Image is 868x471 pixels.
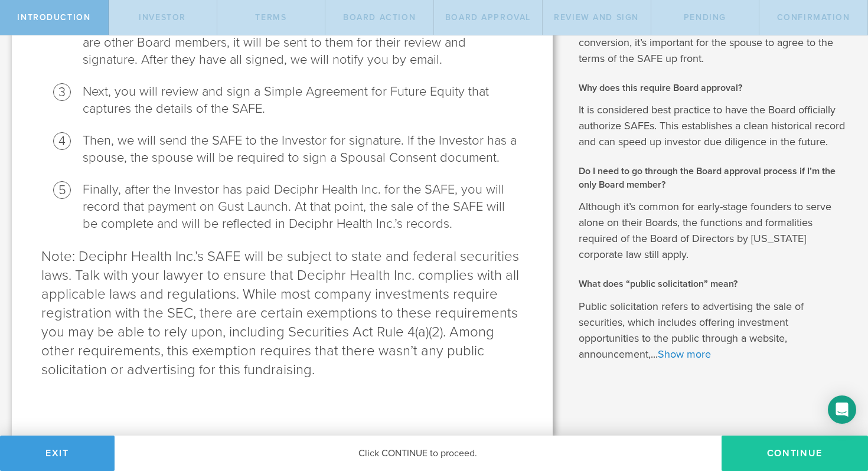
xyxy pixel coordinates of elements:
button: Continue [722,436,868,471]
li: Next, you will review and sign a Board Action to approve the SAFE. If there are other Board membe... [83,17,523,68]
span: terms [255,12,286,22]
span: Board Action [343,12,416,22]
span: Investor [139,12,186,22]
span: Review and Sign [554,12,639,22]
h2: Do I need to go through the Board approval process if I’m the only Board member? [579,165,851,191]
span: Board Approval [445,12,531,22]
p: Note: Deciphr Health Inc.’s SAFE will be subject to state and federal securities laws. Talk with ... [41,247,523,380]
h2: Why does this require Board approval? [579,81,851,94]
span: Confirmation [777,12,850,22]
li: Next, you will review and sign a Simple Agreement for Future Equity that captures the details of ... [83,83,523,117]
p: Public solicitation refers to advertising the sale of securities, which includes offering investm... [579,299,851,362]
li: Then, we will send the SAFE to the Investor for signature. If the Investor has a spouse, the spou... [83,132,523,166]
span: Introduction [17,12,90,22]
div: Click CONTINUE to proceed. [115,436,722,471]
p: Although it’s common for early-stage founders to serve alone on their Boards, the functions and f... [579,199,851,263]
div: Open Intercom Messenger [828,395,856,424]
a: Show more [658,348,711,361]
li: Finally, after the Investor has paid Deciphr Health Inc. for the SAFE, you will record that payme... [83,181,523,233]
p: It is considered best practice to have the Board officially authorize SAFEs. This establishes a c... [579,102,851,150]
span: Pending [684,12,726,22]
h2: What does “public solicitation” mean? [579,277,851,290]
